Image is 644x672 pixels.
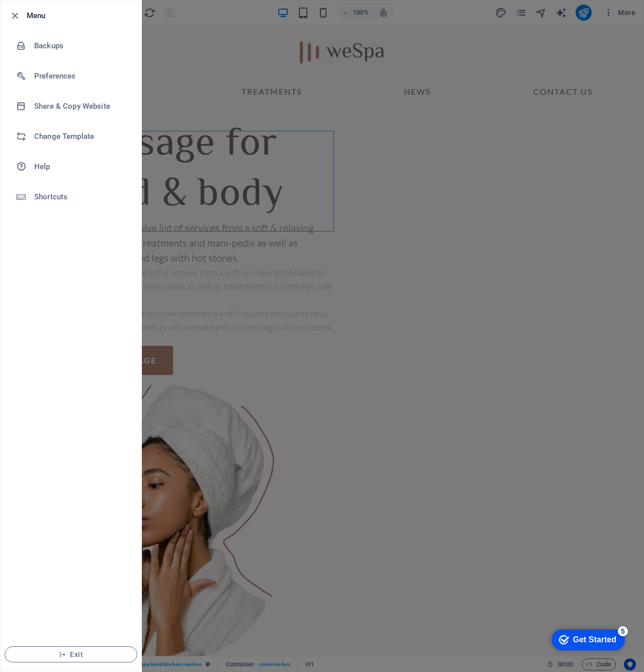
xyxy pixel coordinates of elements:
h6: Help [34,161,127,173]
h6: Shortcuts [34,191,127,203]
h6: Change Template [34,130,127,142]
h6: Preferences [34,70,127,82]
h6: Share & Copy Website [34,100,127,112]
div: Get Started 5 items remaining, 0% complete [8,5,82,26]
h6: Menu [27,10,133,22]
div: Get Started [30,11,73,20]
button: Exit [5,646,137,662]
span: Exit [13,650,129,658]
h6: Backups [34,40,127,52]
a: Help [1,152,141,182]
div: 5 [74,2,85,12]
